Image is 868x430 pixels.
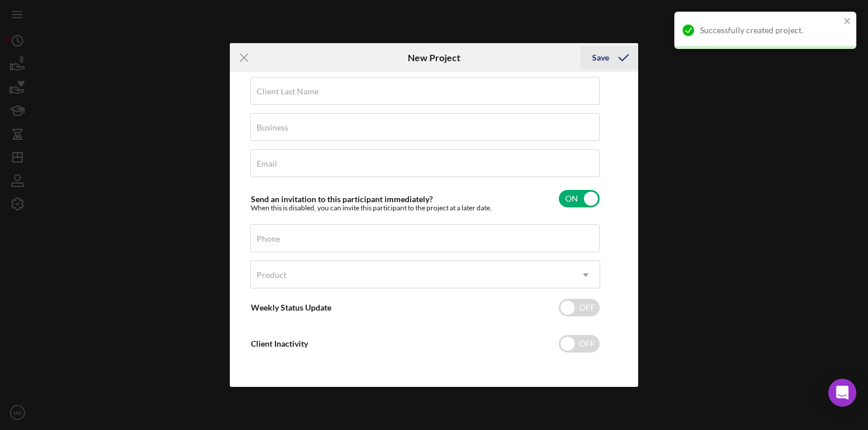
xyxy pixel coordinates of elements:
label: Weekly Status Update [251,302,331,312]
label: Email [257,159,277,168]
div: When this is disabled, you can invite this participant to the project at a later date. [251,204,492,212]
button: Save [580,46,638,69]
label: Client Last Name [257,87,318,96]
label: Phone [257,234,280,244]
div: Open Intercom Messenger [828,379,856,407]
label: Business [257,123,288,132]
div: Successfully created project. [700,26,840,35]
label: Send an invitation to this participant immediately? [251,194,433,204]
div: Product [257,270,286,280]
label: Client Inactivity [251,339,308,348]
div: Save [592,46,609,69]
h6: New Project [408,52,460,63]
button: close [843,16,852,27]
